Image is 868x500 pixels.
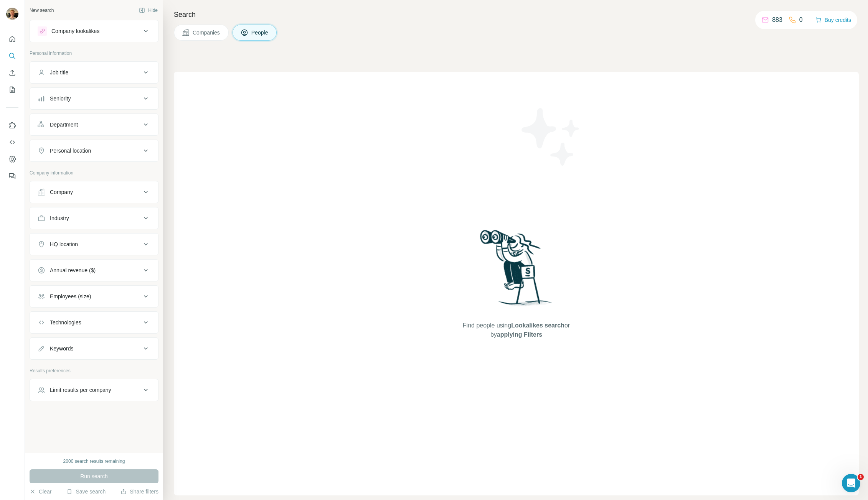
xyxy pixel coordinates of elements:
[50,69,68,76] div: Job title
[50,345,73,352] div: Keywords
[815,15,851,25] button: Buy credits
[6,135,18,149] button: Use Surfe API
[50,293,91,300] div: Employees (size)
[51,27,99,35] div: Company lookalikes
[193,29,221,36] span: Companies
[287,2,396,18] div: Upgrade plan for full access to Surfe
[842,474,860,492] iframe: Intercom live chat
[30,209,158,227] button: Industry
[6,83,18,97] button: My lists
[30,169,158,176] p: Company information
[455,321,578,339] span: Find people using or by
[30,339,158,358] button: Keywords
[50,386,111,394] div: Limit results per company
[30,367,158,374] p: Results preferences
[6,32,18,46] button: Quick start
[50,214,69,222] div: Industry
[50,319,81,326] div: Technologies
[174,9,859,20] h4: Search
[772,15,782,25] p: 883
[517,102,586,171] img: Surfe Illustration - Stars
[30,141,158,160] button: Personal location
[50,188,73,196] div: Company
[30,50,158,57] p: Personal information
[30,89,158,108] button: Seniority
[30,22,158,40] button: Company lookalikes
[511,322,564,329] span: Lookalikes search
[134,5,163,16] button: Hide
[497,331,542,338] span: applying Filters
[799,15,803,25] p: 0
[6,169,18,183] button: Feedback
[30,235,158,253] button: HQ location
[120,488,158,495] button: Share filters
[30,313,158,332] button: Technologies
[858,474,864,480] span: 1
[30,381,158,399] button: Limit results per company
[30,63,158,82] button: Job title
[6,66,18,80] button: Enrich CSV
[30,115,158,134] button: Department
[66,488,106,495] button: Save search
[50,240,78,248] div: HQ location
[6,8,18,20] img: Avatar
[30,183,158,201] button: Company
[30,261,158,280] button: Annual revenue ($)
[477,228,556,313] img: Surfe Illustration - Woman searching with binoculars
[251,29,269,36] span: People
[6,49,18,63] button: Search
[30,7,54,14] div: New search
[30,287,158,306] button: Employees (size)
[50,121,78,128] div: Department
[50,95,71,102] div: Seniority
[30,488,51,495] button: Clear
[50,266,96,274] div: Annual revenue ($)
[63,458,125,465] div: 2000 search results remaining
[6,118,18,132] button: Use Surfe on LinkedIn
[50,147,91,155] div: Personal location
[6,152,18,166] button: Dashboard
